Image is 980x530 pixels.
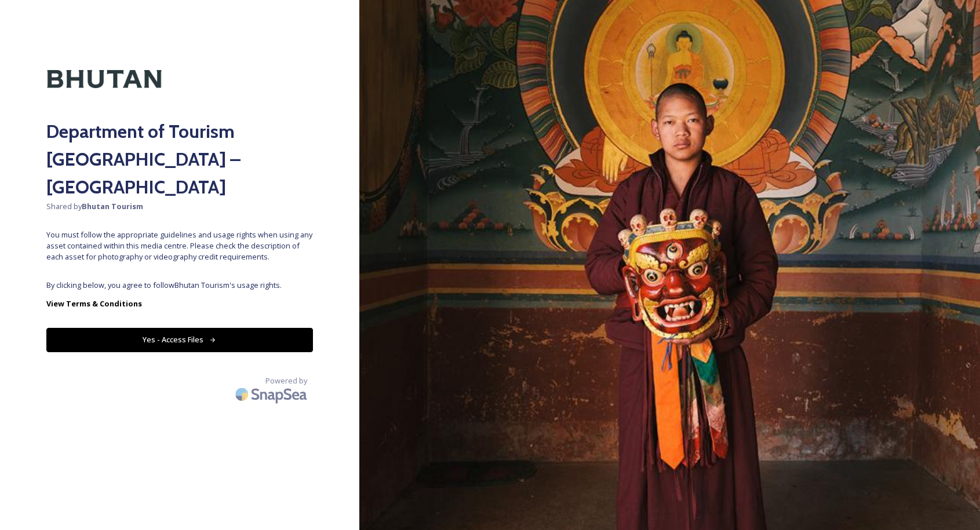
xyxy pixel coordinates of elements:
[46,229,313,263] span: You must follow the appropriate guidelines and usage rights when using any asset contained within...
[82,201,143,211] strong: Bhutan Tourism
[46,280,313,291] span: By clicking below, you agree to follow Bhutan Tourism 's usage rights.
[46,118,313,201] h2: Department of Tourism [GEOGRAPHIC_DATA] – [GEOGRAPHIC_DATA]
[46,201,313,212] span: Shared by
[46,297,313,310] a: View Terms & Conditions
[46,46,162,112] img: Kingdom-of-Bhutan-Logo.png
[232,381,313,408] img: SnapSea Logo
[265,375,307,386] span: Powered by
[46,298,142,309] strong: View Terms & Conditions
[46,328,313,352] button: Yes - Access Files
